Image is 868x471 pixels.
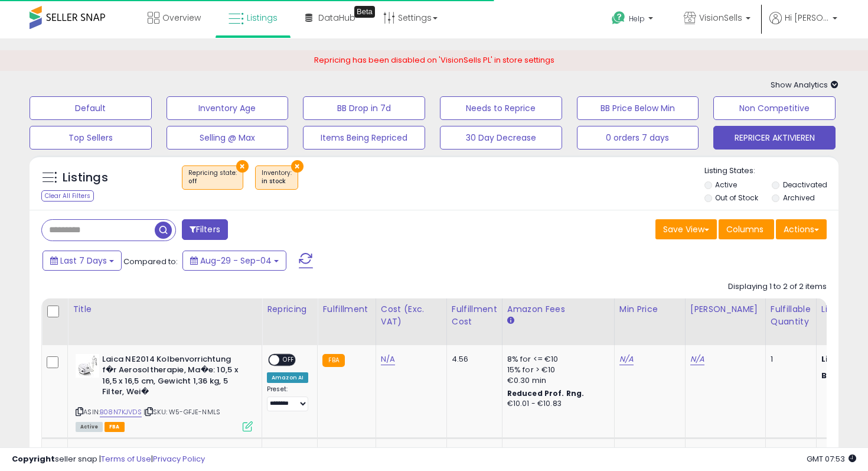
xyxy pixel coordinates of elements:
[100,407,142,417] a: B08N7KJVDS
[728,281,827,293] div: Displaying 1 to 2 of 2 items
[153,453,205,464] a: Privacy Policy
[381,303,442,328] div: Cost (Exc. VAT)
[354,6,375,18] div: Tooltip anchor
[611,11,626,25] i: Get Help
[715,193,758,203] label: Out of Stock
[182,219,228,240] button: Filters
[76,354,99,378] img: 41W7gHYjPmL._SL40_.jpg
[507,375,605,386] div: €0.30 min
[507,354,605,365] div: 8% for <= €10
[769,12,837,38] a: Hi [PERSON_NAME]
[507,399,605,409] div: €10.01 - €10.83
[619,303,680,316] div: Min Price
[267,303,312,316] div: Repricing
[785,12,829,24] span: Hi [PERSON_NAME]
[713,126,836,150] button: REPRICER AKTIVIEREN
[236,160,249,173] button: ×
[102,354,246,401] b: Laica NE2014 Kolbenvorrichtung f�r Aerosoltherapie, Ma�e: 10,5 x 16,5 x 16,5 cm, Gewicht 1,36 kg,...
[577,126,699,150] button: 0 orders 7 days
[719,219,774,239] button: Columns
[619,353,634,365] a: N/A
[807,453,856,464] span: 2025-09-12 07:53 GMT
[12,454,205,465] div: seller snap | |
[43,251,122,271] button: Last 7 Days
[771,303,811,328] div: Fulfillable Quantity
[783,193,815,203] label: Archived
[188,177,237,186] div: off
[602,2,665,38] a: Help
[143,407,220,417] span: | SKU: W5-GFJE-NMLS
[771,79,838,90] span: Show Analytics
[507,365,605,375] div: 15% for > €10
[200,255,272,267] span: Aug-29 - Sep-04
[188,168,237,186] span: Repricing state :
[267,372,308,383] div: Amazon AI
[381,353,395,365] a: N/A
[73,303,257,316] div: Title
[783,180,827,190] label: Deactivated
[12,453,55,464] strong: Copyright
[704,165,839,177] p: Listing States:
[690,303,761,316] div: [PERSON_NAME]
[452,354,493,365] div: 4.56
[262,177,292,186] div: in stock
[507,316,514,326] small: Amazon Fees.
[267,385,308,412] div: Preset:
[699,12,742,24] span: VisionSells
[507,388,585,398] b: Reduced Prof. Rng.
[123,256,178,267] span: Compared to:
[452,303,497,328] div: Fulfillment Cost
[629,14,645,24] span: Help
[655,219,717,239] button: Save View
[690,353,704,365] a: N/A
[303,126,425,150] button: Items Being Repriced
[303,96,425,120] button: BB Drop in 7d
[440,126,562,150] button: 30 Day Decrease
[291,160,304,173] button: ×
[322,303,370,316] div: Fulfillment
[279,355,298,365] span: OFF
[314,54,554,66] span: Repricing has been disabled on 'VisionSells PL' in store settings
[76,354,253,431] div: ASIN:
[771,354,807,365] div: 1
[322,354,344,367] small: FBA
[41,190,94,202] div: Clear All Filters
[167,96,289,120] button: Inventory Age
[167,126,289,150] button: Selling @ Max
[30,96,152,120] button: Default
[715,180,737,190] label: Active
[247,12,278,24] span: Listings
[105,422,125,432] span: FBA
[262,168,292,186] span: Inventory :
[60,255,107,267] span: Last 7 Days
[182,251,286,271] button: Aug-29 - Sep-04
[776,219,827,239] button: Actions
[318,12,355,24] span: DataHub
[507,303,609,316] div: Amazon Fees
[162,12,201,24] span: Overview
[713,96,836,120] button: Non Competitive
[101,453,151,464] a: Terms of Use
[63,170,108,186] h5: Listings
[76,422,103,432] span: All listings currently available for purchase on Amazon
[440,96,562,120] button: Needs to Reprice
[577,96,699,120] button: BB Price Below Min
[726,223,763,235] span: Columns
[30,126,152,150] button: Top Sellers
